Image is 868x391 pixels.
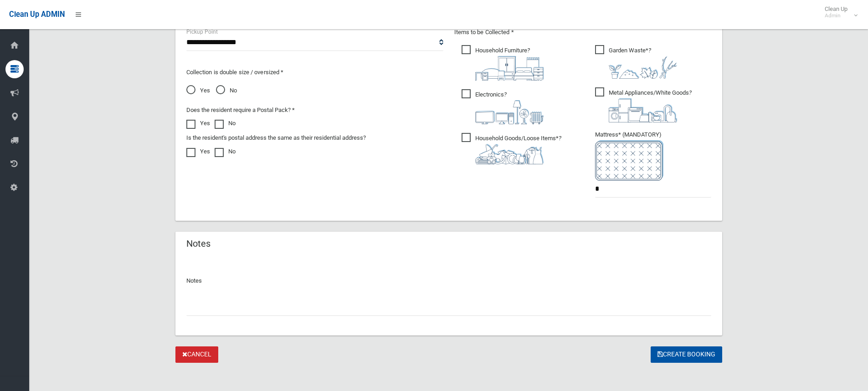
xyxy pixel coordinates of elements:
[651,346,722,363] button: Create Booking
[186,118,210,129] label: Yes
[186,146,210,157] label: Yes
[475,135,561,164] i: ?
[462,45,544,81] span: Household Furniture
[462,89,544,124] span: Electronics
[175,346,218,363] a: Cancel
[595,87,692,122] span: Metal Appliances/White Goods
[609,56,677,79] img: 4fd8a5c772b2c999c83690221e5242e0.png
[475,47,544,81] i: ?
[825,12,847,19] small: Admin
[609,47,677,79] i: ?
[609,89,692,122] i: ?
[454,27,711,38] p: Items to be Collected *
[595,45,677,79] span: Garden Waste*
[820,5,857,19] span: Clean Up
[186,85,210,96] span: Yes
[186,132,366,143] label: Is the resident's postal address the same as their residential address?
[186,67,443,78] p: Collection is double size / oversized *
[216,85,237,96] span: No
[595,131,711,181] span: Mattress* (MANDATORY)
[475,91,544,124] i: ?
[186,275,711,286] p: Notes
[475,144,544,164] img: b13cc3517677393f34c0a387616ef184.png
[215,146,236,157] label: No
[462,133,561,164] span: Household Goods/Loose Items*
[186,105,295,116] label: Does the resident require a Postal Pack? *
[175,235,221,253] header: Notes
[215,118,236,129] label: No
[595,140,663,181] img: e7408bece873d2c1783593a074e5cb2f.png
[475,56,544,81] img: aa9efdbe659d29b613fca23ba79d85cb.png
[475,100,544,124] img: 394712a680b73dbc3d2a6a3a7ffe5a07.png
[609,98,677,122] img: 36c1b0289cb1767239cdd3de9e694f19.png
[9,10,65,19] span: Clean Up ADMIN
